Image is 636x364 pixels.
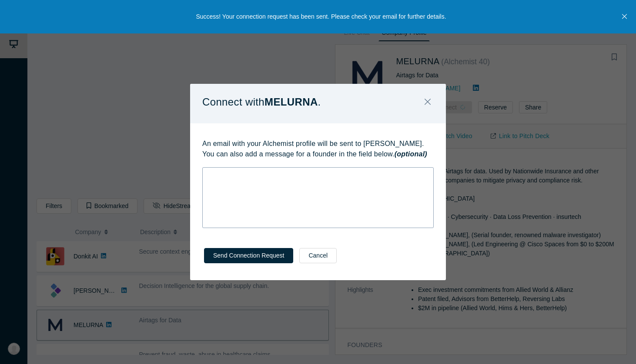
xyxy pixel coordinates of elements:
[204,248,293,263] button: Send Connection Request
[196,12,446,21] p: Success! Your connection request has been sent. Please check your email for further details.
[202,139,434,159] p: An email with your Alchemist profile will be sent to [PERSON_NAME]. You can also add a message fo...
[202,93,321,111] p: Connect with .
[202,167,434,228] div: rdw-wrapper
[418,93,437,112] button: Close
[208,170,428,179] div: rdw-editor
[264,96,318,108] strong: MELURNA
[299,248,337,263] button: Cancel
[395,150,427,158] strong: (optional)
